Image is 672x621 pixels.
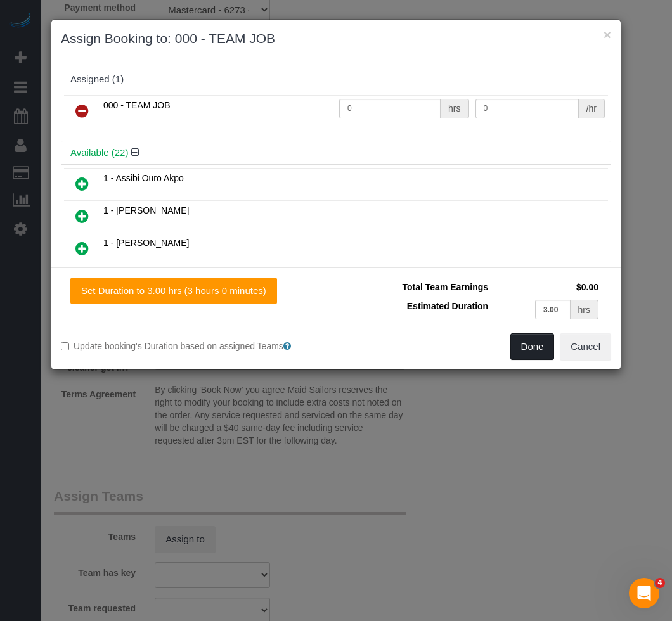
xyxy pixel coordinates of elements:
span: 4 [655,578,665,588]
td: Total Team Earnings [346,278,491,297]
h3: Assign Booking to: 000 - TEAM JOB [61,29,611,48]
button: Done [510,333,555,360]
label: Update booking's Duration based on assigned Teams [61,340,326,352]
div: hrs [571,300,598,319]
span: 1 - [PERSON_NAME] [103,205,189,215]
span: 1 - Assibi Ouro Akpo [103,173,184,183]
span: 000 - TEAM JOB [103,100,171,110]
span: 1 - [PERSON_NAME] [103,238,189,248]
div: Assigned (1) [70,74,602,85]
button: Set Duration to 3.00 hrs (3 hours 0 minutes) [70,278,277,304]
iframe: Intercom live chat [629,578,659,608]
span: Estimated Duration [407,301,488,311]
h4: Available (22) [70,148,602,158]
button: × [604,28,611,41]
div: /hr [579,99,605,118]
td: $0.00 [491,278,602,297]
button: Cancel [560,333,611,360]
input: Update booking's Duration based on assigned Teams [61,342,69,350]
div: hrs [441,99,468,118]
